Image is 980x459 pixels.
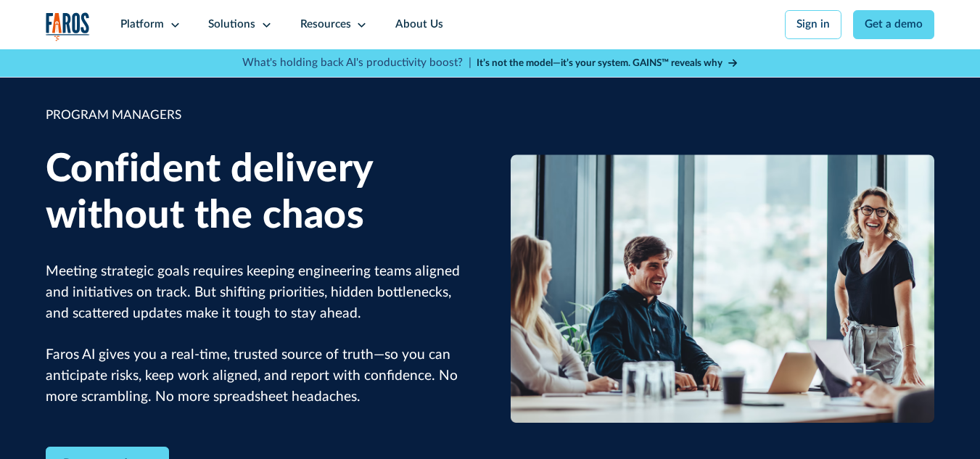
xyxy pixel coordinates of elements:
[242,55,472,72] p: What's holding back AI's productivity boost? |
[208,17,255,33] div: Solutions
[120,17,164,33] div: Platform
[477,56,738,70] a: It’s not the model—it’s your system. GAINS™ reveals why
[46,12,90,41] img: Logo of the analytics and reporting company Faros.
[785,10,842,39] a: Sign in
[477,58,722,68] strong: It’s not the model—it’s your system. GAINS™ reveals why
[46,262,469,408] p: Meeting strategic goals requires keeping engineering teams aligned and initiatives on track. But ...
[46,106,469,125] div: PROGRAM MANAGERS
[46,12,90,41] a: home
[46,146,469,240] h1: Confident delivery without the chaos
[853,10,935,39] a: Get a demo
[300,17,351,33] div: Resources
